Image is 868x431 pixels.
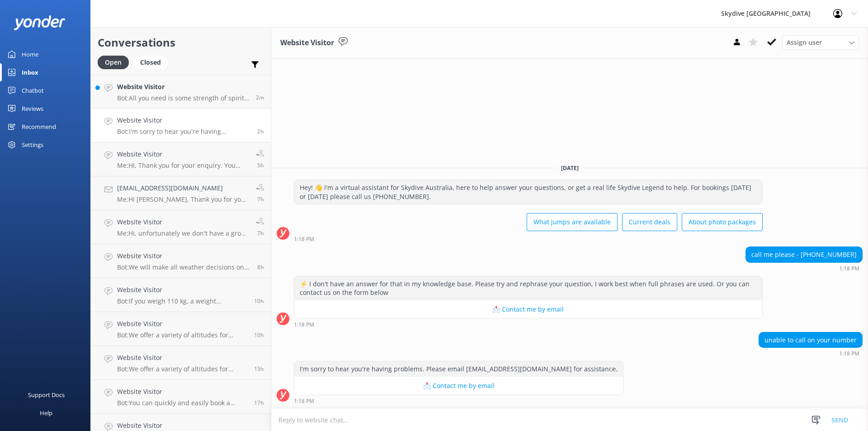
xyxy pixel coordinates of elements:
[257,263,264,271] span: Sep 08 2025 07:49am (UTC +10:00) Australia/Brisbane
[117,353,247,363] h4: Website Visitor
[117,161,249,170] p: Me: Hi, Thank you for your enquiry. You haven't jumped in a few years? If so, would you like to d...
[91,109,271,142] a: Website VisitorBot:I'm sorry to hear you're having problems. Please email [EMAIL_ADDRESS][DOMAIN_...
[254,365,264,373] span: Sep 08 2025 12:33am (UTC +10:00) Australia/Brisbane
[98,34,264,51] h2: Conversations
[257,229,264,237] span: Sep 08 2025 08:22am (UTC +10:00) Australia/Brisbane
[294,180,762,204] div: Hey! 👋 I'm a virtual assistant for Skydive Australia, here to help answer your questions, or get ...
[117,263,250,271] p: Bot: We will make all weather decisions on the day of the skydive. We never recommend going off t...
[117,297,247,305] p: Bot: If you weigh 110 kg, a weight surcharge of $80.00 AUD will apply, payable at the drop zone.
[622,213,677,231] button: Current deals
[91,176,271,210] a: [EMAIL_ADDRESS][DOMAIN_NAME]Me:Hi [PERSON_NAME], Thank you for your enquiry. Unfortunately we don...
[254,331,264,339] span: Sep 08 2025 05:18am (UTC +10:00) Australia/Brisbane
[839,266,859,271] strong: 1:18 PM
[782,35,859,50] div: Assign User
[117,94,249,102] p: Bot: All you need is some strength of spirit and a swimsuit. You’re officially ready for a life-a...
[294,236,763,242] div: Sep 08 2025 01:18pm (UTC +10:00) Australia/Brisbane
[257,161,264,169] span: Sep 08 2025 10:14am (UTC +10:00) Australia/Brisbane
[294,398,314,404] strong: 1:18 PM
[117,365,247,373] p: Bot: We offer a variety of altitudes for skydiving, with all dropzones providing jumps up to 15,0...
[117,229,249,237] p: Me: Hi, unfortunately we don't have a group discount.
[294,300,762,318] button: 📩 Contact me by email
[91,142,271,176] a: Website VisitorMe:Hi, Thank you for your enquiry. You haven't jumped in a few years? If so, would...
[746,247,862,262] div: call me please - [PHONE_NUMBER]
[254,399,264,407] span: Sep 07 2025 09:58pm (UTC +10:00) Australia/Brisbane
[787,38,822,47] span: Assign user
[117,319,247,329] h4: Website Visitor
[40,404,52,422] div: Help
[91,346,271,380] a: Website VisitorBot:We offer a variety of altitudes for skydiving, with all dropzones providing ju...
[117,115,250,125] h4: Website Visitor
[294,377,623,395] button: 📩 Contact me by email
[759,350,863,356] div: Sep 08 2025 01:18pm (UTC +10:00) Australia/Brisbane
[98,56,129,69] div: Open
[28,386,65,404] div: Support Docs
[117,149,249,159] h4: Website Visitor
[117,421,247,431] h4: Website Visitor
[91,210,271,244] a: Website VisitorMe:Hi, unfortunately we don't have a group discount.7h
[682,213,763,231] button: About photo packages
[256,94,264,101] span: Sep 08 2025 03:48pm (UTC +10:00) Australia/Brisbane
[133,57,172,67] a: Closed
[117,183,249,193] h4: [EMAIL_ADDRESS][DOMAIN_NAME]
[294,361,623,377] div: I'm sorry to hear you're having problems. Please email [EMAIL_ADDRESS][DOMAIN_NAME] for assistance.
[257,128,264,135] span: Sep 08 2025 01:18pm (UTC +10:00) Australia/Brisbane
[22,63,38,81] div: Inbox
[91,75,271,109] a: Website VisitorBot:All you need is some strength of spirit and a swimsuit. You’re officially read...
[91,244,271,278] a: Website VisitorBot:We will make all weather decisions on the day of the skydive. We never recomme...
[556,164,584,172] span: [DATE]
[294,398,623,404] div: Sep 08 2025 01:18pm (UTC +10:00) Australia/Brisbane
[117,128,250,136] p: Bot: I'm sorry to hear you're having problems. Please email [EMAIL_ADDRESS][DOMAIN_NAME] for assi...
[117,331,247,339] p: Bot: We offer a variety of altitudes for skydiving, with all dropzones providing jumps up to 15,0...
[280,37,334,49] h3: Website Visitor
[98,57,133,67] a: Open
[22,81,44,99] div: Chatbot
[294,322,314,327] strong: 1:18 PM
[527,213,618,231] button: What jumps are available
[91,312,271,346] a: Website VisitorBot:We offer a variety of altitudes for skydiving, with all dropzones providing ju...
[117,251,250,261] h4: Website Visitor
[91,380,271,414] a: Website VisitorBot:You can quickly and easily book a tandem skydive online and see live availabil...
[22,136,43,154] div: Settings
[91,278,271,312] a: Website VisitorBot:If you weigh 110 kg, a weight surcharge of $80.00 AUD will apply, payable at t...
[22,118,56,136] div: Recommend
[117,195,249,204] p: Me: Hi [PERSON_NAME], Thank you for your enquiry. Unfortunately we don't have a senor discount. P...
[759,332,862,348] div: unable to call on your number
[22,45,38,63] div: Home
[294,237,314,242] strong: 1:18 PM
[22,99,43,118] div: Reviews
[294,321,763,327] div: Sep 08 2025 01:18pm (UTC +10:00) Australia/Brisbane
[294,276,762,300] div: ⚡ I don't have an answer for that in my knowledge base. Please try and rephrase your question, I ...
[257,195,264,203] span: Sep 08 2025 08:25am (UTC +10:00) Australia/Brisbane
[745,265,863,271] div: Sep 08 2025 01:18pm (UTC +10:00) Australia/Brisbane
[839,351,859,356] strong: 1:18 PM
[254,297,264,305] span: Sep 08 2025 05:31am (UTC +10:00) Australia/Brisbane
[117,285,247,295] h4: Website Visitor
[117,82,249,92] h4: Website Visitor
[133,56,168,69] div: Closed
[117,387,247,397] h4: Website Visitor
[14,15,66,30] img: yonder-white-logo.png
[117,399,247,407] p: Bot: You can quickly and easily book a tandem skydive online and see live availability. Simply cl...
[117,217,249,227] h4: Website Visitor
